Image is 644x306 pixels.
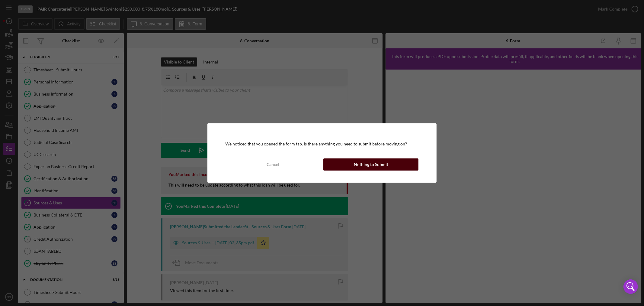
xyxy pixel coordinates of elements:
[354,158,388,171] div: Nothing to Submit
[623,279,638,294] div: Open Intercom Messenger
[226,142,419,146] div: We noticed that you opened the form tab. Is there anything you need to submit before moving on?
[226,158,321,171] button: Cancel
[267,158,279,171] div: Cancel
[323,158,418,171] button: Nothing to Submit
